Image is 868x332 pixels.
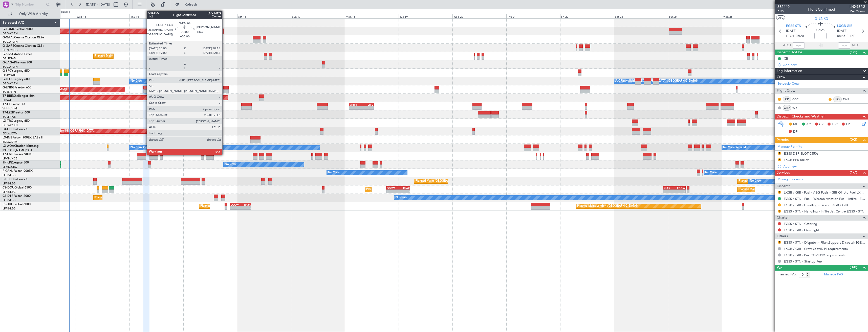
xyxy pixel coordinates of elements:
div: - [361,106,373,109]
a: EGSS / STN - Dispatch - FlightSupport Dispatch [GEOGRAPHIC_DATA] [784,240,865,245]
span: LNX93RG [850,4,865,9]
div: Add new [783,63,865,67]
span: F-HECD [3,178,14,181]
div: KLAX [664,186,674,189]
span: G-ENRG [3,86,14,89]
span: T7-BRE [3,94,13,98]
div: No Crew [328,169,340,177]
a: VHHH/HKG [3,107,17,110]
a: WKI [792,106,804,110]
div: Planned Maint [GEOGRAPHIC_DATA] ([GEOGRAPHIC_DATA]) [95,52,175,60]
a: T7-EMIHawker 900XP [3,153,33,156]
a: LX-INBFalcon 900EX EASy II [3,136,42,139]
span: Dispatch To-Dos [777,50,802,55]
span: MF [793,122,798,127]
span: Others [777,233,788,239]
div: Planned Maint [GEOGRAPHIC_DATA] ([GEOGRAPHIC_DATA]) [739,177,818,185]
a: LXGB / GIB - Crew COVID19 requirements [784,247,848,251]
a: F-GPNJFalcon 900EX [3,170,33,173]
a: T7-BREChallenger 604 [3,94,35,98]
div: CB [784,56,788,61]
label: Planned PAX [777,272,796,277]
div: Sat 16 [237,14,291,18]
a: G-FOMOGlobal 6000 [3,28,33,31]
a: RAH [843,97,854,102]
span: G-LEGC [3,78,13,81]
span: LX-GBH [3,128,14,131]
a: LFPB/LBG [3,198,16,202]
span: P1/3 [777,9,790,14]
span: 08:45 [837,34,845,39]
div: No Crew [225,161,236,168]
a: EGGW/LTN [3,40,18,44]
div: Flight Confirmed [808,7,835,12]
a: EDLW/DTM [3,132,17,135]
span: [DATE] [786,29,796,34]
span: Dispatch [777,183,791,189]
span: [DATE] - [DATE] [86,2,110,7]
div: No Crew [750,177,762,185]
div: EGGW [231,203,241,206]
a: EGSS / STN - Fuel - Weston Aviation Fuel - Inflite - EGSS / STN [784,197,865,201]
span: G-FOMO [3,28,15,31]
span: T7-EMI [3,153,12,156]
span: CR [819,122,823,127]
div: - [398,190,410,193]
span: ATOT [783,43,791,48]
span: LX-AOA [3,145,14,148]
span: 06:20 [796,34,804,39]
span: G-SPCY [3,69,13,73]
span: Permits [777,137,789,143]
span: G-JAGA [3,61,14,64]
div: OBX [783,105,791,111]
div: No Crew Ostend-[GEOGRAPHIC_DATA] ([GEOGRAPHIC_DATA]) [131,144,214,152]
a: LTBA/ISL [3,98,14,102]
a: G-SPCYLegacy 650 [3,69,30,73]
button: Refresh [173,1,203,9]
div: No Crew [705,169,717,177]
div: Sat 23 [614,14,668,18]
a: LXGB / GIB - Handling - Gibair LXGB / GIB [784,203,848,207]
span: G-SIRS [3,53,12,56]
div: [DATE] [61,10,70,14]
div: No Crew Sabadell [723,144,747,152]
span: 532440 [777,4,790,9]
a: EGNR/CEG [3,48,18,52]
div: HKJK [241,203,251,206]
div: Planned Maint Nice ([GEOGRAPHIC_DATA]) [39,127,95,135]
span: Leg Information [777,68,802,74]
a: LFPB/LBG [3,207,16,210]
input: --:-- [793,42,805,49]
button: Only With Activity [6,10,55,18]
div: FO [833,97,842,102]
a: EGLF/FAB [3,57,16,60]
a: G-JAGAPhenom 300 [3,61,32,64]
a: G-SIRSCitation Excel [3,53,32,56]
span: 02:25 [816,28,824,33]
span: 9H-LPZ [3,161,13,164]
a: G-GARECessna Citation XLS+ [3,44,44,48]
a: EGGW/LTN [3,123,18,127]
span: EGSS STN [786,24,801,29]
a: Manage Services [777,177,803,182]
a: LX-AOACitation Mustang [3,145,39,148]
span: T7-FFI [3,103,11,106]
div: Planned Maint [GEOGRAPHIC_DATA] ([GEOGRAPHIC_DATA]) [739,186,818,193]
div: Add new [783,164,865,169]
div: Tue 19 [399,14,452,18]
span: (0/2) [850,137,857,142]
a: T7-FFIFalcon 7X [3,103,25,106]
span: Services [777,170,790,176]
div: Wed 20 [452,14,506,18]
div: Fri 22 [560,14,614,18]
span: Charter [777,215,789,221]
div: Planned Maint [GEOGRAPHIC_DATA] ([GEOGRAPHIC_DATA]) [200,202,280,210]
div: - [664,190,674,193]
div: - [231,206,241,209]
a: CS-DTRFalcon 2000 [3,195,31,198]
div: - [350,106,361,109]
div: Thu 21 [506,14,560,18]
div: Fri 15 [183,14,237,18]
button: R [778,152,781,155]
a: EGSS / STN - Handling - Inflite Jet Centre EGSS / STN [784,209,864,214]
